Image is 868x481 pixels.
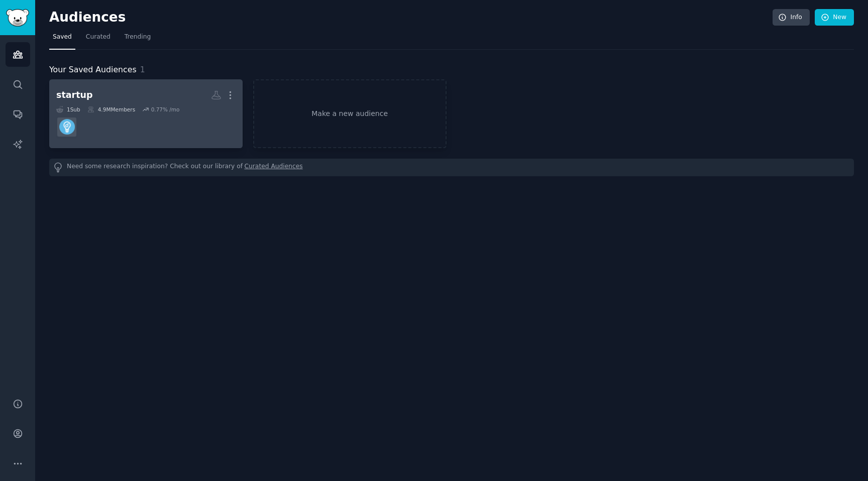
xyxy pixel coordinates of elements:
a: Curated Audiences [245,162,303,173]
div: Need some research inspiration? Check out our library of [49,159,854,176]
a: Curated [82,29,114,50]
a: startup1Sub4.9MMembers0.77% /moEntrepreneur [49,79,243,148]
a: Trending [121,29,154,50]
a: Info [773,9,810,26]
div: 1 Sub [56,106,80,113]
div: 4.9M Members [87,106,135,113]
span: Curated [86,33,111,42]
a: Make a new audience [253,79,447,148]
img: GummySearch logo [6,9,29,27]
span: Your Saved Audiences [49,64,137,76]
div: 0.77 % /mo [151,106,180,113]
span: Trending [125,33,151,42]
img: Entrepreneur [59,119,75,135]
a: Saved [49,29,75,50]
h2: Audiences [49,10,773,26]
span: Saved [53,33,72,42]
a: New [815,9,854,26]
div: startup [56,89,93,101]
span: 1 [140,65,145,74]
